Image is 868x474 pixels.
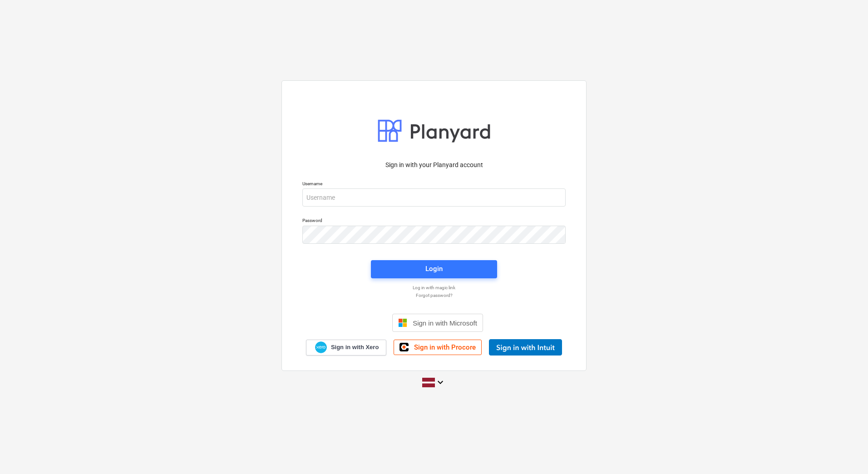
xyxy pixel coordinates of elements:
a: Log in with magic link [298,285,570,291]
p: Username [302,181,566,188]
i: keyboard_arrow_down [435,377,446,388]
img: Microsoft logo [398,318,407,327]
img: Xero logo [315,341,327,354]
span: Sign in with Microsoft [413,319,477,327]
button: Login [371,260,497,278]
a: Forgot password? [298,292,570,298]
a: Sign in with Procore [394,340,482,355]
p: Password [302,217,566,225]
a: Sign in with Xero [306,340,387,355]
span: Sign in with Xero [331,343,379,351]
div: Login [425,263,443,275]
input: Username [302,188,566,207]
span: Sign in with Procore [414,343,476,351]
p: Sign in with your Planyard account [302,160,566,170]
